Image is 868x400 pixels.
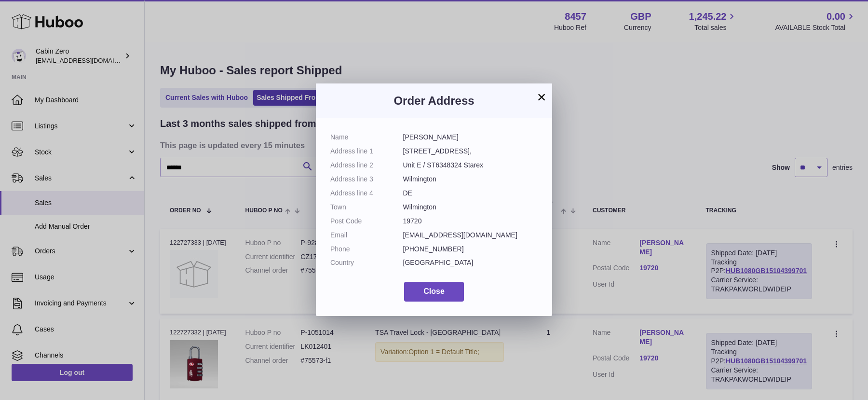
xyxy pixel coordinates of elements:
dt: Name [330,133,403,142]
dd: [STREET_ADDRESS], [403,147,538,156]
button: Close [404,282,464,302]
dt: Address line 3 [330,175,403,184]
dt: Town [330,203,403,212]
dd: DE [403,189,538,198]
h3: Order Address [330,93,538,109]
dd: Wilmington [403,203,538,212]
dd: [PHONE_NUMBER] [403,245,538,254]
dd: Wilmington [403,175,538,184]
dd: 19720 [403,217,538,226]
dd: Unit E / ST6348324 Starex [403,161,538,170]
span: Close [423,287,445,295]
dt: Phone [330,245,403,254]
dd: [GEOGRAPHIC_DATA] [403,258,538,267]
dd: [PERSON_NAME] [403,133,538,142]
dt: Address line 2 [330,161,403,170]
dd: [EMAIL_ADDRESS][DOMAIN_NAME] [403,231,538,240]
dt: Country [330,258,403,267]
dt: Address line 1 [330,147,403,156]
dt: Post Code [330,217,403,226]
dt: Address line 4 [330,189,403,198]
button: × [536,91,547,103]
dt: Email [330,231,403,240]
